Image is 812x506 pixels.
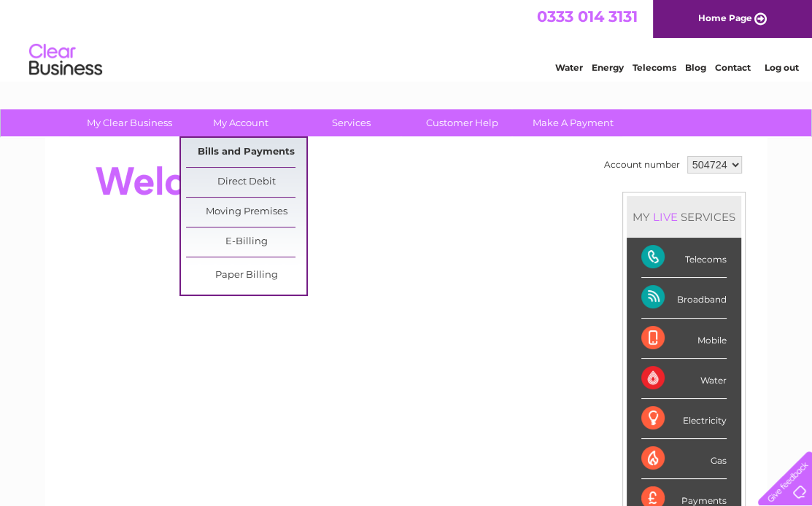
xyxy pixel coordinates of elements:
[641,439,727,479] div: Gas
[627,196,741,238] div: MY SERVICES
[641,359,727,399] div: Water
[715,62,751,73] a: Contact
[186,198,306,227] a: Moving Premises
[62,8,751,71] div: Clear Business is a trading name of Verastar Limited (registered in [GEOGRAPHIC_DATA] No. 3667643...
[764,62,798,73] a: Log out
[592,62,624,73] a: Energy
[641,238,727,278] div: Telecoms
[186,227,306,257] a: E-Billing
[180,109,301,136] a: My Account
[28,38,103,82] img: logo.png
[633,62,676,73] a: Telecoms
[641,278,727,318] div: Broadband
[69,109,190,136] a: My Clear Business
[513,109,633,136] a: Make A Payment
[537,7,638,26] a: 0333 014 3131
[555,62,583,73] a: Water
[186,168,306,197] a: Direct Debit
[186,138,306,167] a: Bills and Payments
[650,210,681,224] div: LIVE
[641,319,727,359] div: Mobile
[291,109,411,136] a: Services
[641,399,727,439] div: Electricity
[186,261,306,290] a: Paper Billing
[600,152,684,177] td: Account number
[402,109,522,136] a: Customer Help
[685,62,706,73] a: Blog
